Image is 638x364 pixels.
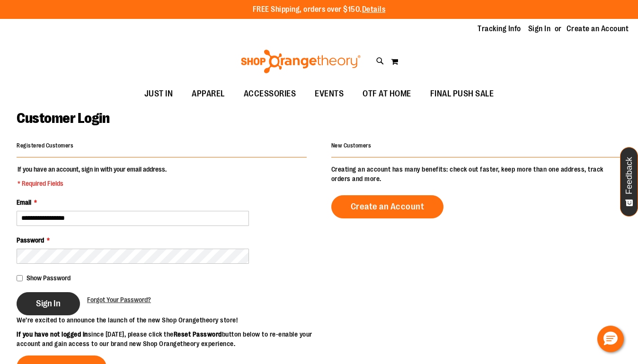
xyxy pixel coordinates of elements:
[253,4,386,15] p: FREE Shipping, orders over $150.
[353,83,421,105] a: OTF AT HOME
[597,326,624,352] button: Hello, have a question? Let’s chat.
[331,142,372,149] strong: New Customers
[17,292,80,315] button: Sign In
[625,157,634,194] span: Feedback
[567,24,629,34] a: Create an Account
[421,83,504,105] a: FINAL PUSH SALE
[17,199,31,206] span: Email
[620,147,638,217] button: Feedback - Show survey
[17,165,168,188] legend: If you have an account, sign in with your email address.
[363,83,411,104] span: OTF AT HOME
[144,83,173,104] span: JUST IN
[478,24,521,34] a: Tracking Info
[135,83,183,105] a: JUST IN
[36,298,61,309] span: Sign In
[239,50,362,73] img: Shop Orangetheory
[528,24,551,34] a: Sign In
[234,83,306,105] a: ACCESSORIES
[18,179,167,188] span: * Required Fields
[17,315,319,325] p: We’re excited to announce the launch of the new Shop Orangetheory store!
[87,296,151,303] span: Forgot Your Password?
[17,330,88,338] strong: If you have not logged in
[351,201,425,212] span: Create an Account
[305,83,353,105] a: EVENTS
[17,110,109,126] span: Customer Login
[192,83,225,104] span: APPAREL
[87,295,151,304] a: Forgot Your Password?
[17,329,319,348] p: since [DATE], please click the button below to re-enable your account and gain access to our bran...
[244,83,296,104] span: ACCESSORIES
[430,83,494,104] span: FINAL PUSH SALE
[331,165,621,183] p: Creating an account has many benefits: check out faster, keep more than one address, track orders...
[17,236,44,244] span: Password
[27,274,71,282] span: Show Password
[315,83,344,104] span: EVENTS
[331,195,444,218] a: Create an Account
[182,83,234,105] a: APPAREL
[174,330,222,338] strong: Reset Password
[17,142,73,149] strong: Registered Customers
[362,5,386,14] a: Details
